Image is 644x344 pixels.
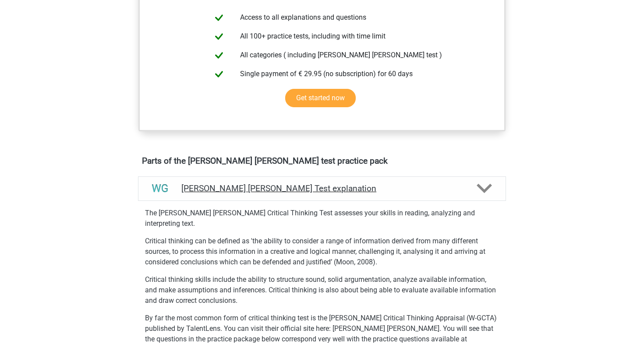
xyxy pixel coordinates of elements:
p: Critical thinking can be defined as 'the ability to consider a range of information derived from ... [145,236,499,267]
a: Get started now [285,89,356,107]
img: watson glaser test explanations [149,177,171,200]
p: The [PERSON_NAME] [PERSON_NAME] Critical Thinking Test assesses your skills in reading, analyzing... [145,208,499,229]
a: explanations [PERSON_NAME] [PERSON_NAME] Test explanation [134,176,510,201]
h4: [PERSON_NAME] [PERSON_NAME] Test explanation [181,183,463,193]
h4: Parts of the [PERSON_NAME] [PERSON_NAME] test practice pack [142,156,502,166]
p: Critical thinking skills include the ability to structure sound, solid argumentation, analyze ava... [145,274,499,306]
